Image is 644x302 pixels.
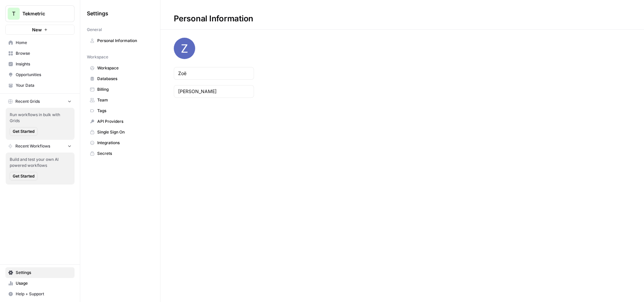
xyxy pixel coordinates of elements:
[97,108,150,114] span: Tags
[16,72,72,78] span: Opportunities
[5,69,75,80] a: Opportunities
[87,35,153,46] a: Personal Information
[87,148,153,159] a: Secrets
[16,61,72,67] span: Insights
[97,86,150,92] span: Billing
[87,105,153,116] a: Tags
[16,82,72,88] span: Your Data
[97,118,150,124] span: API Providers
[10,112,71,124] span: Run workflows in bulk with Grids
[97,97,150,103] span: Team
[5,289,75,299] button: Help + Support
[5,278,75,289] a: Usage
[16,270,72,276] span: Settings
[5,80,75,91] a: Your Data
[5,48,75,59] a: Browse
[5,267,75,278] a: Settings
[97,76,150,82] span: Databases
[10,157,71,169] span: Build and test your own AI powered workflows
[5,141,75,151] button: Recent Workflows
[87,27,102,33] span: General
[5,5,75,22] button: Workspace: Tekmetric
[97,38,150,44] span: Personal Information
[174,38,195,59] img: avatar
[16,280,72,286] span: Usage
[97,65,150,71] span: Workspace
[16,50,72,56] span: Browse
[12,10,15,18] span: T
[87,73,153,84] a: Databases
[87,84,153,95] a: Billing
[97,150,150,157] span: Secrets
[16,40,72,46] span: Home
[13,173,34,179] span: Get Started
[10,172,37,181] button: Get Started
[16,291,72,297] span: Help + Support
[13,128,34,134] span: Get Started
[5,59,75,69] a: Insights
[87,127,153,137] a: Single Sign On
[5,96,75,106] button: Recent Grids
[15,143,50,149] span: Recent Workflows
[5,37,75,48] a: Home
[87,54,108,60] span: Workspace
[15,98,40,104] span: Recent Grids
[87,137,153,148] a: Integrations
[87,116,153,127] a: API Providers
[10,127,37,136] button: Get Started
[5,25,75,35] button: New
[97,129,150,135] span: Single Sign On
[87,63,153,73] a: Workspace
[160,13,267,24] div: Personal Information
[87,9,108,17] span: Settings
[97,140,150,146] span: Integrations
[22,10,63,17] span: Tekmetric
[32,26,42,33] span: New
[87,95,153,105] a: Team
